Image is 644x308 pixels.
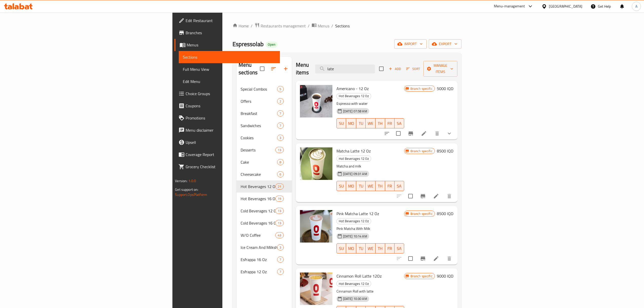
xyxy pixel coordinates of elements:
span: 7 [277,111,283,116]
span: Branch specific [408,274,435,279]
span: Edit Restaurant [186,18,276,24]
div: Ice Cream And Milkshake [241,244,277,250]
div: items [275,196,283,202]
div: items [275,147,283,153]
div: items [277,269,283,275]
a: Branches [174,27,280,39]
span: Select to update [393,128,404,139]
span: 5 [277,87,283,92]
span: Cheesecake [241,171,277,177]
span: Promotions [186,115,276,121]
a: Support.OpsPlatform [175,191,207,198]
div: items [277,256,283,263]
span: [DATE] 07:58 AM [341,109,369,114]
a: Coupons [174,100,280,112]
button: delete [443,190,455,202]
div: [GEOGRAPHIC_DATA] [549,4,582,9]
button: WE [366,118,375,128]
div: Esfrappa 16 Oz7 [237,253,292,266]
span: W/O Coffee [241,232,275,238]
span: Branch specific [408,86,435,91]
span: TH [378,182,383,190]
button: SU [336,243,346,253]
span: Special Combos [241,86,277,92]
span: Americano - 12 Oz [336,85,369,92]
div: Hot Beverages 12 Oz [336,156,371,162]
span: Coupons [186,103,276,109]
div: Ice Cream And Milkshake3 [237,241,292,253]
div: Esfrappa 12 Oz7 [237,266,292,278]
span: Upsell [186,139,276,145]
span: Choice Groups [186,91,276,97]
button: MO [346,243,356,253]
span: WE [368,245,373,252]
span: FR [387,245,392,252]
button: Add [387,65,403,73]
span: MO [348,182,354,190]
span: Restaurants management [261,23,306,29]
p: Pink Matcha With Milk [336,226,404,232]
button: delete [443,252,455,265]
span: Cake [241,159,277,165]
span: export [433,41,457,47]
span: Hot Beverages 12 Oz [337,156,371,162]
a: Edit menu item [433,193,439,199]
span: Sort items [403,65,423,73]
h6: 8500 IQD [437,147,453,155]
span: TU [358,182,364,190]
div: items [275,208,283,214]
li: / [308,23,310,29]
div: Offers2 [237,95,292,107]
span: [DATE] 10:30 AM [341,296,369,301]
img: Americano - 12 Oz [300,85,332,117]
span: 19 [276,196,283,201]
span: Hot Beverages 12 Oz [337,281,371,287]
span: Manage items [427,62,453,75]
button: SA [395,243,404,253]
span: Hot Beverages 12 Oz [337,218,371,224]
span: TH [378,245,383,252]
p: Matcha and milk [336,163,404,169]
div: W/O Coffee43 [237,229,292,241]
span: Grocery Checklist [186,164,276,170]
span: TH [378,120,383,127]
div: Offers [241,98,277,104]
a: Coverage Report [174,148,280,161]
span: 21 [276,184,283,189]
div: items [277,123,283,129]
button: SA [395,118,404,128]
span: SU [339,182,344,190]
span: 3 [277,135,283,140]
div: Special Combos5 [237,83,292,95]
span: Hot Beverages 12 Oz [241,183,275,190]
button: SU [336,118,346,128]
div: items [277,171,283,177]
span: 13 [276,209,283,213]
h2: Menu items [296,61,309,76]
div: Hot Beverages 12 Oz21 [237,180,292,193]
div: Cookies3 [237,132,292,144]
button: export [429,39,461,49]
div: Desserts13 [237,144,292,156]
span: FR [387,120,392,127]
span: Sort sections [267,63,280,75]
span: SU [339,245,344,252]
span: Branch specific [408,211,435,216]
span: Cold Beverages 12 Oz [241,208,275,214]
div: Hot Beverages 12 Oz [336,281,371,287]
span: 13 [276,221,283,226]
span: Breakfast [241,110,277,116]
div: Hot Beverages 16 Oz19 [237,193,292,205]
button: Manage items [423,61,457,77]
input: search [315,64,375,73]
span: A [635,4,637,9]
span: Esfrappa 12 Oz [241,269,277,275]
p: Espresso with water [336,100,404,107]
a: Restaurants management [255,23,306,29]
span: [DATE] 09:31 AM [341,172,369,176]
a: Sections [179,51,280,63]
button: TH [375,181,385,191]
